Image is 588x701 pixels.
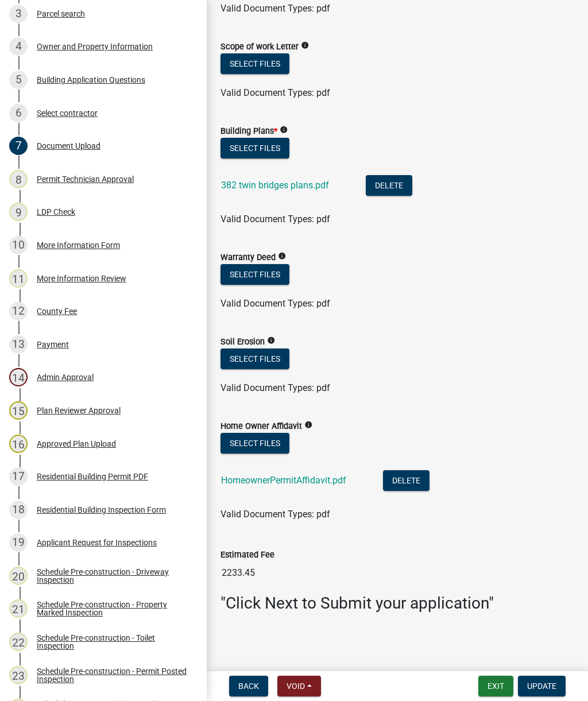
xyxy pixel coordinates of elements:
[277,676,321,696] button: Void
[37,10,85,18] div: Parcel search
[9,269,28,288] div: 11
[527,681,556,691] span: Update
[220,254,276,262] label: Warranty Deed
[278,252,286,260] i: info
[287,681,305,691] span: Void
[37,373,94,381] div: Admin Approval
[220,509,330,520] span: Valid Document Types: pdf
[37,601,188,617] div: Schedule Pre-construction - Property Marked Inspection
[37,340,69,348] div: Payment
[9,37,28,56] div: 4
[37,634,188,650] div: Schedule Pre-construction - Toilet Inspection
[37,667,188,683] div: Schedule Pre-construction - Permit Posted Inspection
[220,87,330,98] span: Valid Document Types: pdf
[220,3,330,14] span: Valid Document Types: pdf
[221,180,329,191] a: 382 twin bridges plans.pdf
[280,126,288,134] i: info
[9,368,28,386] div: 14
[304,421,312,429] i: info
[220,53,289,74] button: Select files
[37,175,134,183] div: Permit Technician Approval
[9,302,28,320] div: 12
[220,127,277,135] label: Building Plans
[229,676,268,696] button: Back
[37,142,100,150] div: Document Upload
[37,274,126,282] div: More Information Review
[9,666,28,684] div: 23
[220,338,265,346] label: Soil Erosion
[221,475,346,486] a: HomeownerPermitAffidavit.pdf
[9,435,28,453] div: 16
[9,501,28,519] div: 18
[37,473,148,481] div: Residential Building Permit PDF
[478,676,513,696] button: Exit
[9,467,28,486] div: 17
[220,214,330,224] span: Valid Document Types: pdf
[518,676,566,696] button: Update
[301,41,309,49] i: info
[37,42,153,51] div: Owner and Property Information
[220,433,289,454] button: Select files
[238,681,259,691] span: Back
[220,138,289,158] button: Select files
[9,533,28,552] div: 19
[37,539,157,547] div: Applicant Request for Inspections
[9,599,28,618] div: 21
[37,307,77,315] div: County Fee
[9,236,28,254] div: 10
[37,76,145,84] div: Building Application Questions
[220,594,574,613] h3: "Click Next to Submit your application"
[37,406,121,415] div: Plan Reviewer Approval
[9,170,28,188] div: 8
[37,440,116,448] div: Approved Plan Upload
[37,241,120,249] div: More Information Form
[220,423,302,431] label: Home Owner Affidavit
[383,476,430,487] wm-modal-confirm: Delete Document
[37,208,75,216] div: LDP Check
[37,109,98,117] div: Select contractor
[220,298,330,309] span: Valid Document Types: pdf
[220,348,289,369] button: Select files
[37,568,188,584] div: Schedule Pre-construction - Driveway Inspection
[9,71,28,89] div: 5
[383,470,430,491] button: Delete
[9,203,28,221] div: 9
[9,137,28,155] div: 7
[220,264,289,285] button: Select files
[9,401,28,420] div: 15
[9,5,28,23] div: 3
[220,551,274,559] label: Estimated Fee
[9,633,28,651] div: 22
[220,43,299,51] label: Scope of work Letter
[9,567,28,585] div: 20
[267,336,275,344] i: info
[366,181,412,192] wm-modal-confirm: Delete Document
[9,104,28,122] div: 6
[366,175,412,196] button: Delete
[220,382,330,393] span: Valid Document Types: pdf
[9,335,28,354] div: 13
[37,506,166,514] div: Residential Building Inspection Form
